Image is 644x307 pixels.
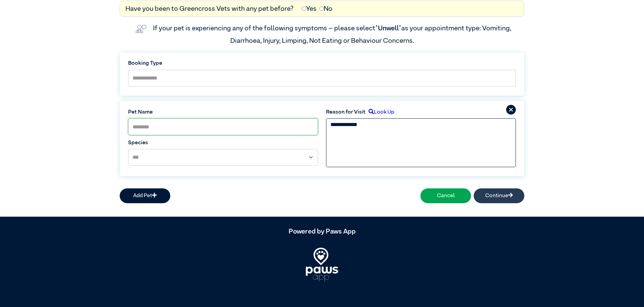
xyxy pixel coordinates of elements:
label: Reason for Visit [326,108,365,116]
label: Booking Type [128,59,516,67]
img: PawsApp [306,248,338,281]
h5: Powered by Paws App [120,227,524,236]
label: Species [128,139,318,147]
span: “Unwell” [375,25,401,32]
button: Continue [474,188,524,203]
label: No [319,4,332,14]
input: No [319,6,324,11]
img: vet [133,22,149,36]
label: If your pet is experiencing any of the following symptoms – please select as your appointment typ... [153,25,513,44]
button: Add Pet [120,188,170,203]
label: Pet Name [128,108,318,116]
label: Yes [302,4,317,14]
label: Have you been to Greencross Vets with any pet before? [125,4,294,14]
label: Look Up [365,108,394,116]
button: Cancel [420,188,471,203]
input: Yes [302,6,306,11]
